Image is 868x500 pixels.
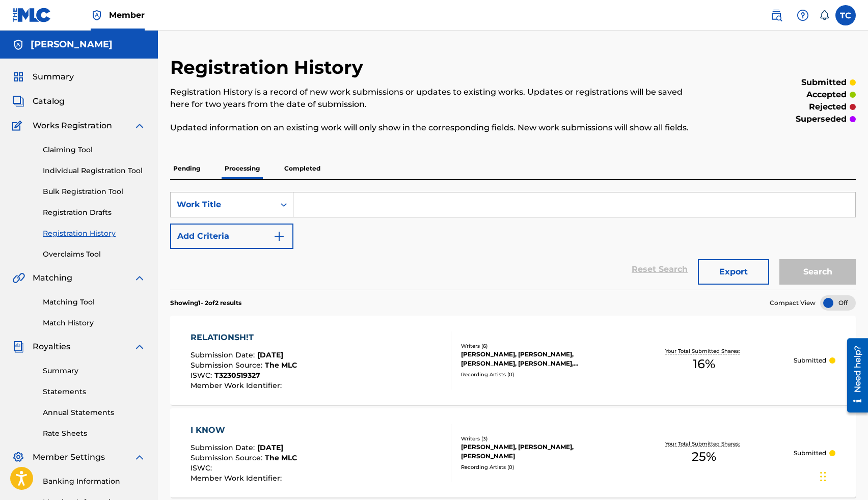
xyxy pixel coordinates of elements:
button: Export [698,259,769,285]
img: Summary [12,71,24,83]
p: Processing [222,158,263,179]
div: Recording Artists ( 0 ) [461,371,614,378]
span: Member Work Identifier : [191,381,284,390]
img: 9d2ae6d4665cec9f34b9.svg [273,230,285,242]
div: Recording Artists ( 0 ) [461,463,614,471]
div: Writers ( 6 ) [461,342,614,350]
p: Updated information on an existing work will only show in the corresponding fields. New work subm... [170,122,698,134]
a: Individual Registration Tool [43,165,146,176]
p: Your Total Submitted Shares: [665,347,742,355]
iframe: Resource Center [839,334,868,416]
div: Writers ( 3 ) [461,435,614,442]
a: Bulk Registration Tool [43,186,146,197]
span: Submission Source : [191,453,265,462]
span: Summary [33,71,74,83]
div: Notifications [819,10,829,20]
img: expand [133,120,146,132]
a: Registration History [43,228,146,239]
a: CatalogCatalog [12,95,65,107]
a: Statements [43,386,146,397]
span: [DATE] [257,443,283,452]
p: rejected [809,101,847,113]
div: [PERSON_NAME], [PERSON_NAME], [PERSON_NAME], [PERSON_NAME], [PERSON_NAME], [PERSON_NAME] [PERSON_... [461,350,614,368]
span: Compact View [770,298,816,308]
form: Search Form [170,192,856,290]
span: Member Settings [33,451,105,463]
a: Rate Sheets [43,428,146,439]
span: Royalties [33,341,70,353]
p: Submitted [794,449,826,458]
img: Works Registration [12,120,25,132]
img: Accounts [12,39,24,51]
div: I KNOW [191,424,297,436]
img: Top Rightsholder [91,9,103,21]
a: SummarySummary [12,71,74,83]
p: Completed [281,158,323,179]
div: User Menu [835,5,856,25]
img: Catalog [12,95,24,107]
span: ISWC : [191,463,214,473]
div: Help [793,5,813,25]
span: Submission Source : [191,360,265,370]
a: Registration Drafts [43,207,146,218]
h2: Registration History [170,56,368,79]
span: Catalog [33,95,65,107]
a: RELATIONSH!TSubmission Date:[DATE]Submission Source:The MLCISWC:T3230519327Member Work Identifier... [170,316,856,405]
a: Matching Tool [43,297,146,308]
span: ISWC : [191,371,214,380]
button: Add Criteria [170,224,293,249]
img: expand [133,341,146,353]
iframe: Chat Widget [817,451,868,500]
span: Submission Date : [191,350,257,359]
a: Summary [43,366,146,376]
span: Member Work Identifier : [191,474,284,483]
img: expand [133,451,146,463]
p: Submitted [794,356,826,365]
span: The MLC [265,453,297,462]
a: Annual Statements [43,407,146,418]
span: T3230519327 [214,371,260,380]
span: Matching [33,272,72,284]
a: Claiming Tool [43,145,146,155]
img: expand [133,272,146,284]
h5: THOMAS CROCKROM [31,39,113,50]
span: 16 % [693,355,715,373]
p: accepted [806,89,847,101]
img: Royalties [12,341,24,353]
img: Member Settings [12,451,24,463]
div: RELATIONSH!T [191,331,297,344]
a: Match History [43,318,146,328]
span: Member [109,9,145,21]
p: superseded [796,113,847,125]
a: Public Search [766,5,786,25]
img: Matching [12,272,25,284]
span: Submission Date : [191,443,257,452]
p: Showing 1 - 2 of 2 results [170,298,241,308]
a: Overclaims Tool [43,249,146,260]
div: [PERSON_NAME], [PERSON_NAME], [PERSON_NAME] [461,442,614,461]
span: 25 % [692,448,716,466]
img: search [770,9,782,21]
span: The MLC [265,360,297,370]
p: Your Total Submitted Shares: [665,440,742,448]
p: Registration History is a record of new work submissions or updates to existing works. Updates or... [170,86,698,110]
span: Works Registration [33,120,112,132]
div: Drag [820,461,826,492]
img: MLC Logo [12,8,51,22]
p: submitted [801,76,847,89]
span: [DATE] [257,350,283,359]
img: help [797,9,809,21]
p: Pending [170,158,203,179]
div: Work Title [177,199,268,211]
a: I KNOWSubmission Date:[DATE]Submission Source:The MLCISWC:Member Work Identifier:Writers (3)[PERS... [170,408,856,497]
a: Banking Information [43,476,146,487]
